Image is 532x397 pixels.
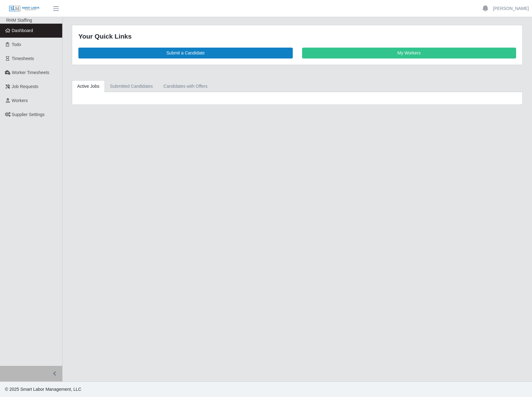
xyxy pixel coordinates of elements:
a: [PERSON_NAME] [493,5,529,12]
span: Timesheets [12,56,34,61]
a: Submitted Candidates [105,80,158,92]
span: Job Requests [12,84,39,89]
img: SLM Logo [9,5,40,12]
span: Todo [12,42,21,47]
span: RHM Staffing [6,18,32,23]
span: © 2025 Smart Labor Management, LLC [5,387,81,392]
a: Active Jobs [72,80,105,92]
div: Your Quick Links [78,31,516,41]
span: Supplier Settings [12,112,45,117]
a: Candidates with Offers [158,80,212,92]
span: Worker Timesheets [12,70,49,75]
span: Workers [12,98,28,103]
a: My Workers [302,48,516,58]
a: Submit a Candidate [78,48,293,58]
span: Dashboard [12,28,33,33]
